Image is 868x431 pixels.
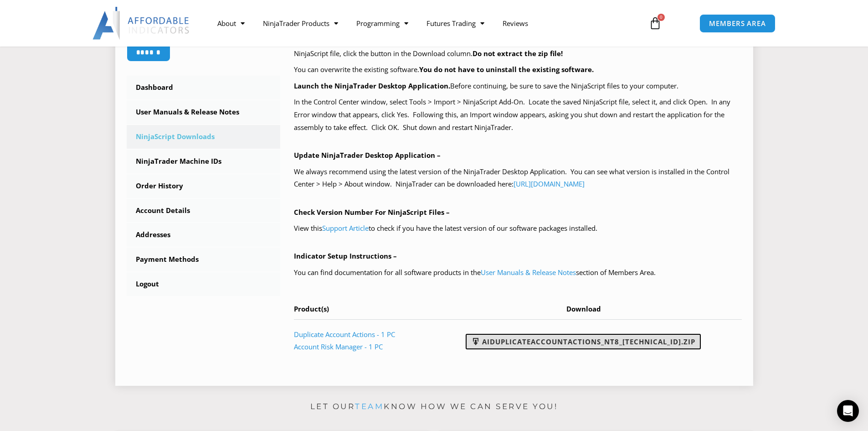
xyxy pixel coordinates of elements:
a: Payment Methods [127,248,281,271]
img: LogoAI | Affordable Indicators – NinjaTrader [92,7,190,40]
a: AIDuplicateAccountActions_NT8_[TECHNICAL_ID].zip [466,334,701,349]
span: Download [566,304,601,313]
nav: Account pages [127,76,281,296]
a: NinjaTrader Machine IDs [127,150,281,173]
a: Duplicate Account Actions - 1 PC [294,330,395,339]
a: Account Details [127,199,281,223]
a: 0 [635,10,675,36]
p: You can overwrite the existing software. [294,63,742,76]
a: About [208,13,254,34]
a: Account Risk Manager - 1 PC [294,342,383,351]
a: Support Article [322,223,369,233]
a: User Manuals & Release Notes [481,268,576,277]
nav: Menu [208,13,638,34]
a: NinjaTrader Products [254,13,347,34]
a: User Manuals & Release Notes [127,100,281,124]
span: Product(s) [294,304,329,313]
p: View this to check if you have the latest version of our software packages installed. [294,222,742,235]
a: team [355,402,384,411]
a: Addresses [127,223,281,247]
a: Dashboard [127,76,281,99]
p: In the Control Center window, select Tools > Import > NinjaScript Add-On. Locate the saved NinjaS... [294,96,742,134]
span: MEMBERS AREA [709,20,766,27]
a: NinjaScript Downloads [127,125,281,149]
b: Launch the NinjaTrader Desktop Application. [294,81,450,90]
b: Update NinjaTrader Desktop Application – [294,151,441,160]
p: Let our know how we can serve you! [115,400,753,414]
a: Futures Trading [417,13,493,34]
span: 0 [657,14,665,21]
a: MEMBERS AREA [699,14,776,33]
b: Indicator Setup Instructions – [294,251,397,260]
a: Logout [127,272,281,296]
p: Before continuing, be sure to save the NinjaScript files to your computer. [294,80,742,93]
b: Do not extract the zip file! [473,49,563,58]
b: Check Version Number For NinjaScript Files – [294,208,450,217]
p: You can find documentation for all software products in the section of Members Area. [294,266,742,279]
a: Order History [127,174,281,198]
div: Open Intercom Messenger [837,400,859,422]
a: Programming [347,13,417,34]
b: You do not have to uninstall the existing software. [419,65,594,74]
p: We always recommend using the latest version of the NinjaTrader Desktop Application. You can see ... [294,166,742,191]
a: [URL][DOMAIN_NAME] [514,179,585,188]
a: Reviews [493,13,537,34]
p: Your purchased products with available NinjaScript downloads are listed in the table below, at th... [294,35,742,60]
